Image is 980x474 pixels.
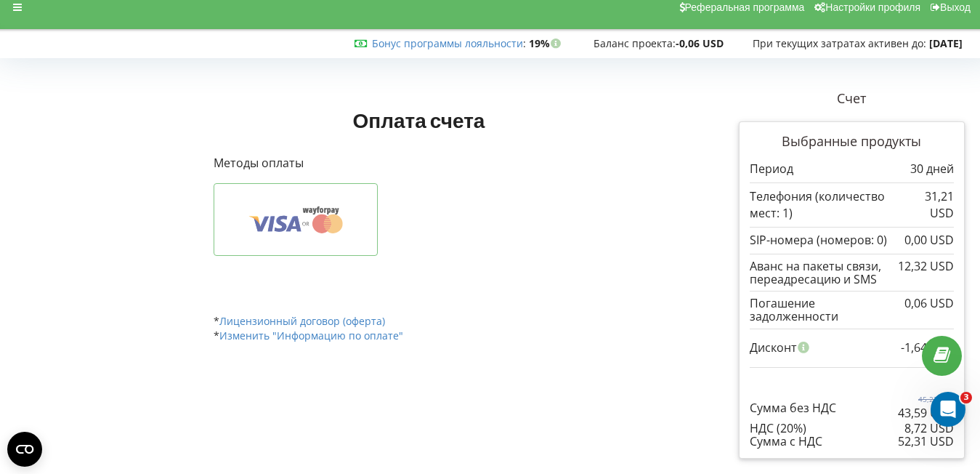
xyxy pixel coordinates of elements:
[898,435,954,448] div: 52,31 USD
[940,1,971,13] span: Выход
[219,329,403,342] a: Изменить "Информацию по оплате"
[931,392,965,427] iframe: Intercom live chat
[739,89,965,108] p: Счет
[960,392,972,403] span: 3
[750,435,954,448] div: Сумма с НДС
[753,36,926,50] span: При текущих затратах активен до:
[898,405,954,422] p: 43,59 USD
[214,107,624,133] h1: Оплата счета
[594,36,676,50] span: Баланс проекта:
[685,1,805,13] span: Реферальная программа
[372,36,523,50] a: Бонус программы лояльности
[219,314,385,328] a: Лицензионный договор (оферта)
[214,155,624,172] p: Методы оплаты
[904,297,954,310] div: 0,06 USD
[906,188,954,222] p: 31,21 USD
[750,334,954,361] div: Дисконт
[901,334,954,361] div: -1,64 USD
[750,260,954,286] div: Аванс на пакеты связи, переадресацию и SMS
[372,36,526,50] span: :
[750,161,793,177] p: Период
[898,260,954,273] div: 12,32 USD
[910,161,954,177] p: 30 дней
[750,297,954,324] div: Погашение задолженности
[750,132,954,151] p: Выбранные продукты
[929,36,963,50] strong: [DATE]
[825,1,920,13] span: Настройки профиля
[529,36,564,50] strong: 19%
[904,232,954,249] p: 0,00 USD
[904,422,954,435] div: 8,72 USD
[750,232,887,249] p: SIP-номера (номеров: 0)
[7,432,42,467] button: Open CMP widget
[750,400,836,417] p: Сумма без НДС
[898,394,954,404] p: 45,23 USD
[750,422,954,435] div: НДС (20%)
[676,36,724,50] strong: -0,06 USD
[750,188,906,222] p: Телефония (количество мест: 1)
